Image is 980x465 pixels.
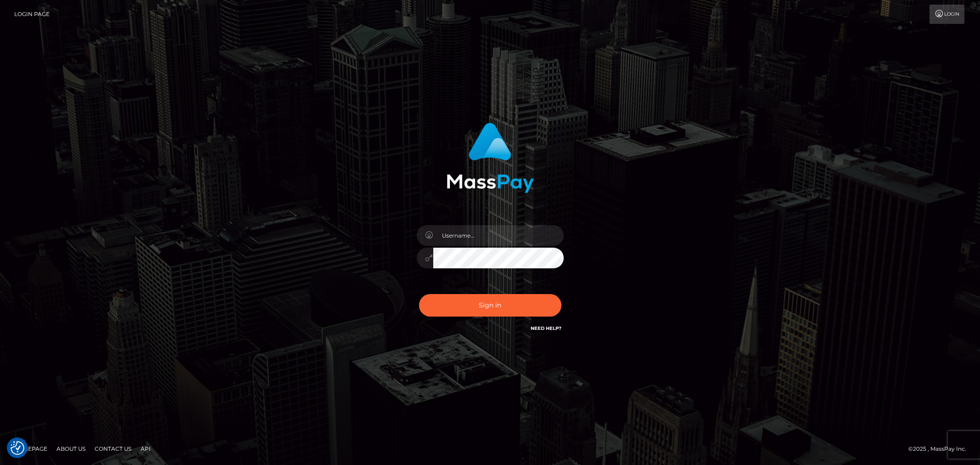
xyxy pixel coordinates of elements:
button: Sign in [419,294,561,317]
a: Login [929,5,964,24]
div: © 2025 , MassPay Inc. [908,444,973,454]
a: Need Help? [531,325,561,331]
img: MassPay Login [447,123,534,193]
a: Login Page [14,5,50,24]
button: Consent Preferences [11,441,24,455]
img: Revisit consent button [11,441,24,455]
a: Homepage [10,442,51,456]
input: Username... [433,225,564,246]
a: Contact Us [91,442,135,456]
a: API [137,442,154,456]
a: About Us [53,442,89,456]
